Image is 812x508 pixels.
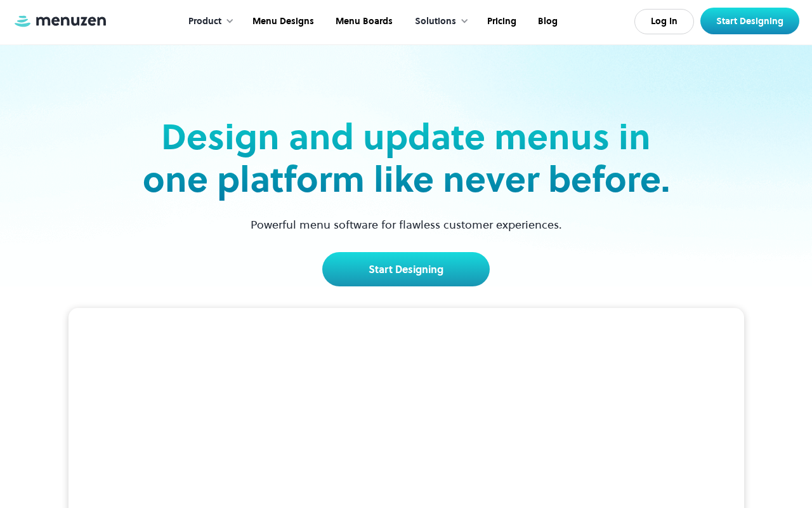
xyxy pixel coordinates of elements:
[700,8,799,34] a: Start Designing
[475,2,526,41] a: Pricing
[240,2,324,41] a: Menu Designs
[324,2,402,41] a: Menu Boards
[322,252,490,286] a: Start Designing
[634,9,694,34] a: Log In
[188,15,221,29] div: Product
[235,216,578,233] p: Powerful menu software for flawless customer experiences.
[176,2,240,41] div: Product
[526,2,567,41] a: Blog
[415,15,456,29] div: Solutions
[138,116,674,201] h2: Design and update menus in one platform like never before.
[402,2,475,41] div: Solutions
